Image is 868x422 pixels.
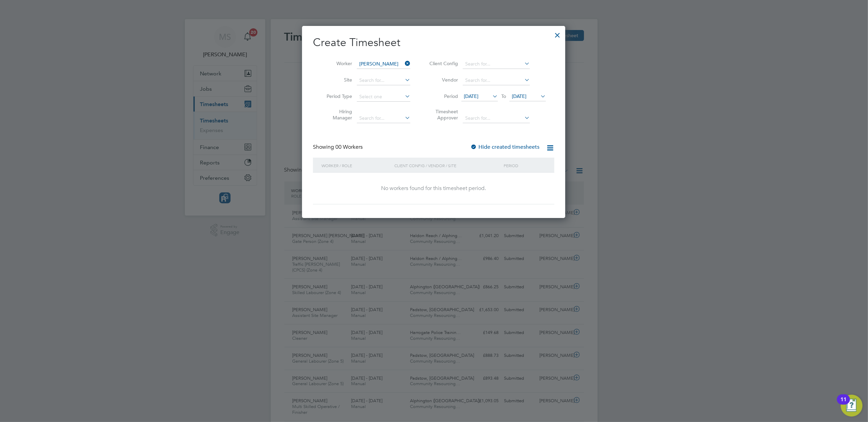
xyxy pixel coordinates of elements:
[463,59,530,69] input: Search for...
[320,185,548,192] div: No workers found for this timesheet period.
[313,144,364,151] div: Showing
[512,93,526,99] span: [DATE]
[427,93,458,99] label: Period
[840,399,847,408] div: 11
[313,35,554,50] h2: Create Timesheet
[427,60,458,67] label: Client Config
[464,93,478,99] span: [DATE]
[321,93,352,99] label: Period Type
[357,76,410,85] input: Search for...
[502,158,548,173] div: Period
[320,158,393,173] div: Worker / Role
[463,76,530,85] input: Search for...
[499,92,508,101] span: To
[357,92,410,102] input: Select one
[427,77,458,83] label: Vendor
[470,144,539,150] label: Hide created timesheets
[357,59,410,69] input: Search for...
[357,114,410,123] input: Search for...
[841,395,863,417] button: Open Resource Center, 11 new notifications
[427,108,458,121] label: Timesheet Approver
[463,114,530,123] input: Search for...
[321,108,352,121] label: Hiring Manager
[321,77,352,83] label: Site
[321,60,352,67] label: Worker
[335,144,363,150] span: 00 Workers
[393,158,502,173] div: Client Config / Vendor / Site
